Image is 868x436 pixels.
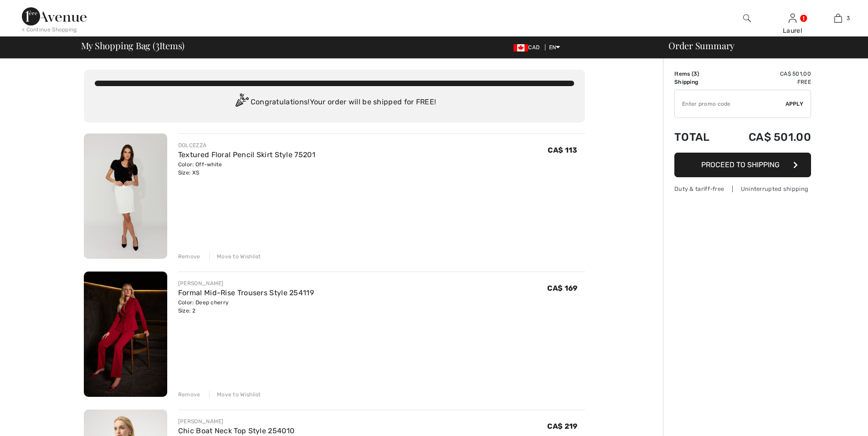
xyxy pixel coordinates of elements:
span: Proceed to Shipping [701,160,780,169]
button: Proceed to Shipping [674,153,811,177]
div: Congratulations! Your order will be shipped for FREE! [95,93,574,112]
span: 3 [155,39,159,51]
img: search the website [743,13,751,24]
div: Move to Wishlist [209,252,261,261]
div: Order Summary [657,41,863,50]
a: Formal Mid-Rise Trousers Style 254119 [178,288,314,297]
img: Canadian Dollar [514,44,528,51]
div: DOLCEZZA [178,141,315,149]
img: 1ère Avenue [22,7,87,26]
input: Promo code [675,90,786,118]
a: Sign In [789,14,796,22]
div: Laurel [770,26,815,36]
div: Duty & tariff-free | Uninterrupted shipping [674,185,811,193]
span: My Shopping Bag ( Items) [81,41,185,50]
img: My Info [789,13,796,24]
span: CA$ 169 [547,284,577,292]
img: My Bag [834,13,842,24]
td: CA$ 501.00 [724,122,811,153]
a: 3 [816,13,860,24]
div: Remove [178,390,200,399]
a: Textured Floral Pencil Skirt Style 75201 [178,150,315,159]
td: Shipping [674,78,724,86]
span: CA$ 219 [547,422,577,431]
div: [PERSON_NAME] [178,279,314,287]
div: Move to Wishlist [209,390,261,399]
td: Items ( ) [674,70,724,78]
a: Chic Boat Neck Top Style 254010 [178,426,294,435]
td: CA$ 501.00 [724,70,811,78]
span: CAD [514,44,543,51]
div: Remove [178,252,200,261]
span: 3 [693,71,697,77]
span: CA$ 113 [548,146,577,154]
div: [PERSON_NAME] [178,417,294,426]
img: Formal Mid-Rise Trousers Style 254119 [84,272,167,397]
div: Color: Deep cherry Size: 2 [178,298,314,315]
span: 3 [847,14,850,22]
div: Color: Off-white Size: XS [178,160,315,177]
img: Congratulation2.svg [232,93,251,112]
td: Total [674,122,724,153]
span: EN [549,44,560,51]
span: Apply [786,100,804,108]
img: Textured Floral Pencil Skirt Style 75201 [84,133,167,259]
td: Free [724,78,811,86]
div: < Continue Shopping [22,26,77,34]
